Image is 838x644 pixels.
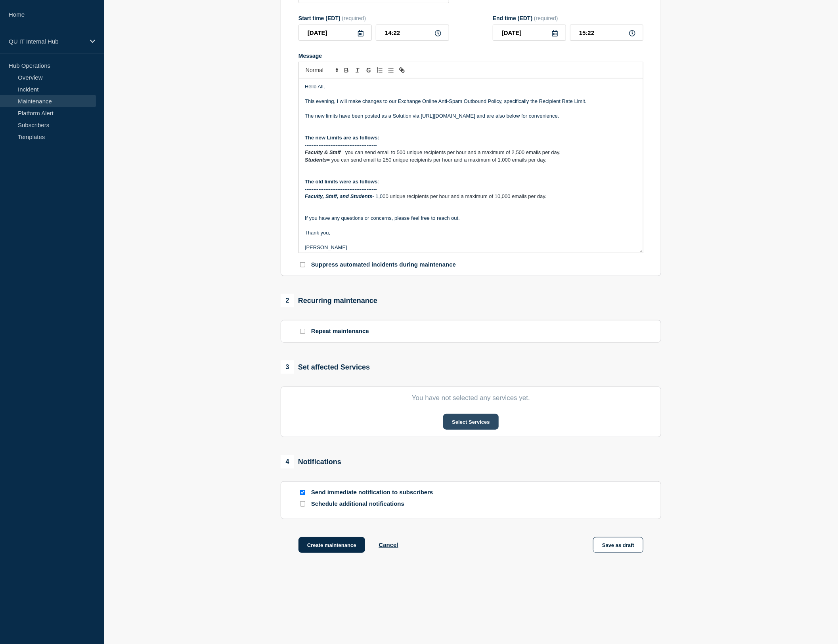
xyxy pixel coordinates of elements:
[570,25,643,41] input: HH:MM
[298,53,643,59] div: Message
[281,360,370,374] div: Set affected Services
[281,455,341,469] div: Notifications
[379,541,398,548] button: Cancel
[593,537,643,553] button: Save as draft
[327,157,547,163] span: = you can send email to 250 unique recipients per hour and a maximum of 1,000 emails per day.
[376,25,449,41] input: HH:MM
[493,15,643,21] div: End time (EDT)
[300,490,305,495] input: Send immediate notification to subscribers
[298,25,372,41] input: YYYY-MM-DD
[534,15,558,21] span: (required)
[374,65,385,75] button: Toggle ordered list
[383,193,546,199] span: 00 unique recipients per hour and a maximum of 10,000 emails per day.
[305,193,372,199] em: Faculty, Staff, and Students
[305,179,378,185] strong: The old limits were as follows
[311,500,438,508] p: Schedule additional notifications
[305,193,637,200] p: - 1,0
[305,157,327,163] em: Students
[9,38,85,45] p: QU IT Internal Hub
[443,414,498,430] button: Select Services
[342,15,366,21] span: (required)
[305,178,637,185] p: :
[281,455,294,469] span: 4
[363,65,374,75] button: Toggle strikethrough text
[300,262,305,267] input: Suppress automated incidents during maintenance
[311,261,456,269] p: Suppress automated incidents during maintenance
[305,186,637,193] p: ------------------------------------------
[298,15,449,21] div: Start time (EDT)
[305,215,637,222] p: If you have any questions or concerns, please feel free to reach out.
[300,329,305,334] input: Repeat maintenance
[305,83,637,90] p: Hello All,
[281,360,294,374] span: 3
[352,65,363,75] button: Toggle italic text
[281,294,294,307] span: 2
[298,537,365,553] button: Create maintenance
[396,65,408,75] button: Toggle link
[281,294,377,307] div: Recurring maintenance
[305,252,637,259] p: Director of Systems - Technology & Planning
[493,25,566,41] input: YYYY-MM-DD
[341,149,561,155] span: = you can send email to 500 unique recipients per hour and a maximum of 2,500 emails per day.
[311,489,438,496] p: Send immediate notification to subscribers
[385,65,396,75] button: Toggle bulleted list
[305,244,637,251] p: [PERSON_NAME]
[305,98,637,105] p: This evening, I will make changes to our Exchange Online Anti-Spam Outbound Policy, specifically ...
[298,394,643,402] p: You have not selected any services yet.
[305,135,379,141] strong: The new Limits are as follows:
[305,229,637,236] p: Thank you,
[302,65,341,75] span: Font size
[305,112,637,120] p: The new limits have been posted as a Solution via [URL][DOMAIN_NAME] and are also below for conve...
[299,78,643,253] div: Message
[311,328,369,335] p: Repeat maintenance
[300,501,305,507] input: Schedule additional notifications
[305,149,341,155] em: Faculty & Staff
[305,142,637,149] p: ------------------------------------------
[341,65,352,75] button: Toggle bold text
